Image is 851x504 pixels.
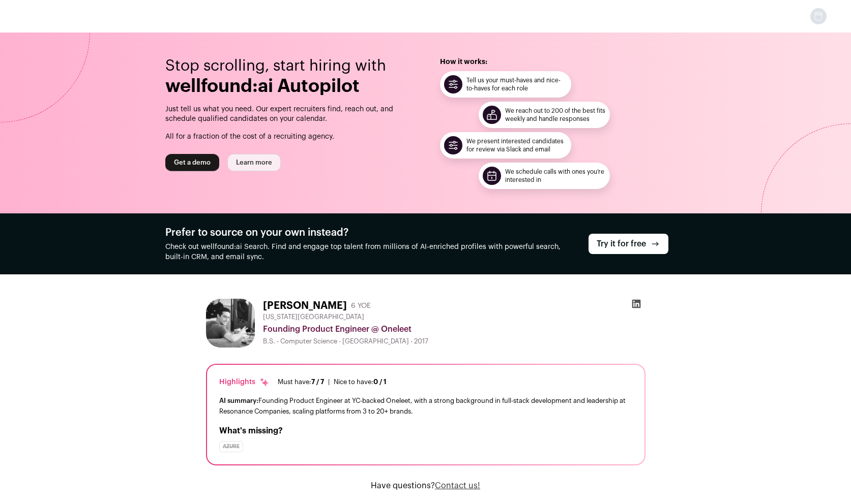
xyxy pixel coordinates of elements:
div: Founding Product Engineer @ Oneleet [263,323,645,335]
span: 7 / 7 [311,379,324,385]
p: All for a fraction of the cost of a recruiting agency. [165,124,412,142]
button: Open dropdown [810,8,827,24]
h2: What's missing? [219,425,632,437]
div: B.S. - Computer Science - [GEOGRAPHIC_DATA] - 2017 [263,337,645,345]
div: 6 YOE [351,301,371,311]
span: AI summary: [219,397,258,404]
span: 0 / 1 [373,379,387,385]
div: wellfound:ai Autopilot [165,76,412,97]
ul: | [278,378,387,386]
a: Get a demo [165,154,219,171]
div: Azure [219,441,243,452]
div: Nice to have: [334,378,387,386]
figcaption: Tell us your must-haves and nice-to-haves for each role [466,76,567,92]
h2: Prefer to source on your own instead? [165,226,572,240]
a: Contact us! [435,482,480,490]
img: dfd736f54c8e98e16611f538f7374597a808efa79c1b77183954d033ae150857.jpg [206,299,255,348]
a: Try it for free [589,234,668,254]
figcaption: We present interested candidates for review via Slack and email [466,137,567,153]
div: Founding Product Engineer at YC-backed Oneleet, with a strong background in full-stack developmen... [219,395,632,417]
span: [US_STATE][GEOGRAPHIC_DATA] [263,313,364,321]
h1: [PERSON_NAME] [263,299,347,313]
header: Stop scrolling, start hiring with [165,57,412,97]
figcaption: We reach out to 200 of the best fits weekly and handle responses [505,107,606,123]
h2: How it works: [440,57,686,67]
img: nopic.png [810,8,827,24]
p: Check out wellfound:ai Search. Find and engage top talent from millions of AI-enriched profiles w... [165,242,572,262]
figcaption: We schedule calls with ones you’re interested in [505,168,606,184]
a: Learn more [227,154,281,171]
div: Must have: [278,378,324,386]
div: Highlights [219,377,270,387]
p: Just tell us what you need. Our expert recruiters find, reach out, and schedule qualified candida... [165,105,412,124]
